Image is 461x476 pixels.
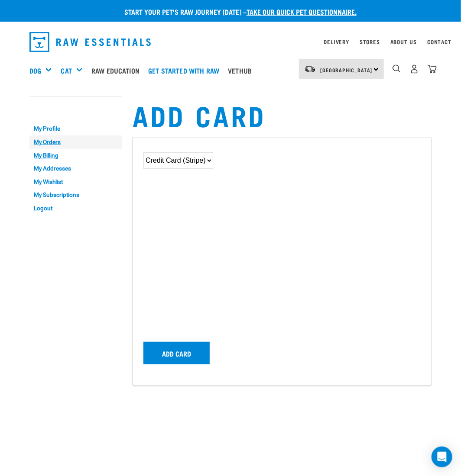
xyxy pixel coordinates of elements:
[143,342,210,364] button: Add card
[390,40,417,43] a: About Us
[410,64,419,74] img: user.png
[146,53,226,88] a: Get started with Raw
[29,122,122,136] a: My Profile
[393,64,401,73] img: home-icon-1@2x.png
[29,149,122,162] a: My Billing
[432,447,452,467] div: Open Intercom Messenger
[29,135,122,149] a: My Orders
[304,65,316,73] img: van-moving.png
[133,99,432,130] h1: Add Card
[360,40,380,43] a: Stores
[29,162,122,175] a: My Addresses
[29,65,41,76] a: Dog
[428,64,437,74] img: home-icon@2x.png
[29,105,71,109] a: My Account
[29,32,151,52] img: Raw Essentials Logo
[29,202,122,215] a: Logout
[247,10,357,13] a: take our quick pet questionnaire.
[23,29,438,55] nav: dropdown navigation
[226,53,258,88] a: Vethub
[29,175,122,189] a: My Wishlist
[427,40,451,43] a: Contact
[320,68,373,71] span: [GEOGRAPHIC_DATA]
[29,189,122,202] a: My Subscriptions
[61,65,71,76] a: Cat
[89,53,146,88] a: Raw Education
[142,186,419,333] iframe: Secure payment input frame
[324,40,349,43] a: Delivery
